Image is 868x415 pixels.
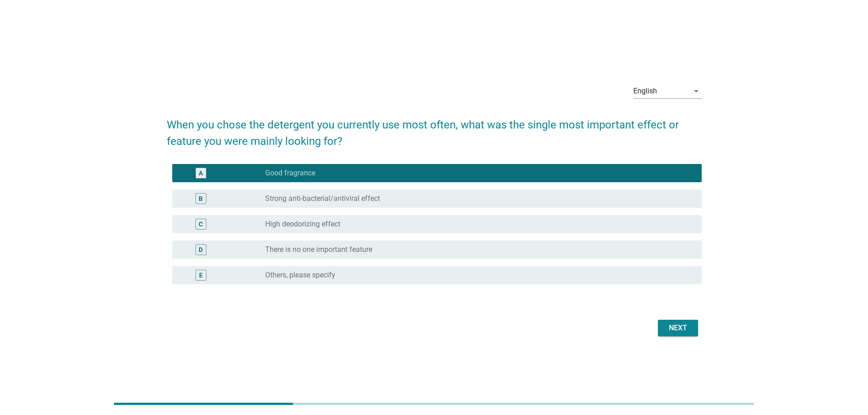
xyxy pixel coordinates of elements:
div: A [199,168,203,178]
label: Strong anti-bacterial/antiviral effect [265,194,380,203]
h2: When you chose the detergent you currently use most often, what was the single most important eff... [167,108,702,149]
div: D [199,245,203,254]
i: arrow_drop_down [691,86,702,97]
div: E [199,270,203,280]
label: Good fragrance [265,169,315,178]
button: Next [658,320,698,336]
div: Next [665,323,691,333]
div: C [199,219,203,229]
div: B [199,194,203,203]
label: High deodorizing effect [265,220,340,229]
label: There is no one important feature [265,245,372,254]
div: English [633,87,657,95]
label: Others, please specify [265,271,335,280]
